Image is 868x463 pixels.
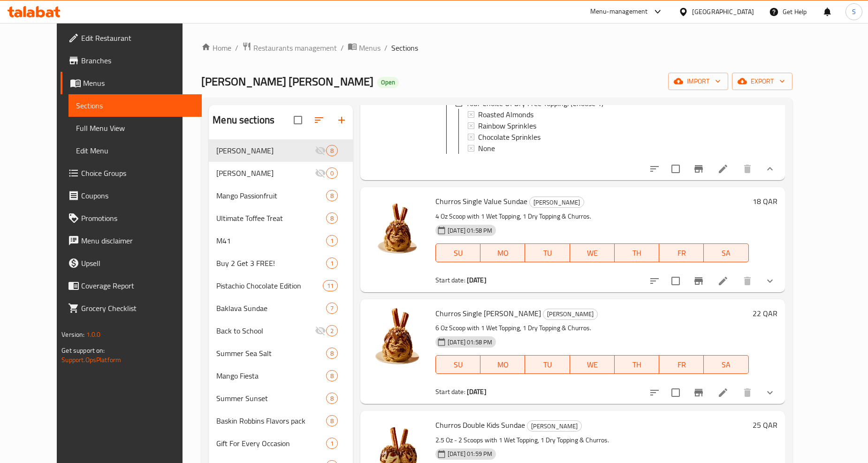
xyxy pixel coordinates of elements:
[659,243,704,262] button: FR
[543,309,598,320] div: Churros Sundae
[764,387,776,398] svg: Show Choices
[69,94,202,117] a: Sections
[81,303,194,314] span: Grocery Checklist
[315,145,326,156] svg: Inactive section
[570,355,615,374] button: WE
[216,213,326,224] div: Ultimate Toffee Treat
[574,246,611,260] span: WE
[326,303,338,314] div: items
[61,229,202,252] a: Menu disclaimer
[216,190,326,201] div: Mango Passionfruit
[327,439,337,448] span: 1
[659,355,704,374] button: FR
[327,394,337,403] span: 8
[478,131,541,143] span: Chocolate Sprinkles
[81,258,194,269] span: Upsell
[615,243,659,262] button: TH
[308,109,330,131] span: Sort sections
[643,158,666,180] button: sort-choices
[326,258,338,269] div: items
[61,354,121,366] a: Support.OpsPlatform
[326,145,338,156] div: items
[759,158,781,180] button: show more
[676,76,721,87] span: import
[61,72,202,94] a: Menus
[61,344,105,357] span: Get support on:
[209,184,353,207] div: Mango Passionfruit8
[209,432,353,455] div: Gift For Every Occasion1
[76,145,194,156] span: Edit Menu
[209,229,353,252] div: M411
[61,207,202,229] a: Promotions
[209,387,353,410] div: Summer Sunset8
[717,163,729,175] a: Edit menu item
[687,158,710,180] button: Branch-specific-item
[753,418,777,432] h6: 25 QAR
[209,364,353,387] div: Mango Fiesta8
[216,167,315,179] div: Churros Sundae
[76,100,194,111] span: Sections
[435,434,749,446] p: 2.5 Oz - 2 Scoops with 1 Wet Topping, 1 Dry Topping & Churros.
[315,325,326,336] svg: Inactive section
[326,190,338,201] div: items
[209,342,353,364] div: Summer Sea Salt8
[81,190,194,201] span: Coupons
[61,274,202,297] a: Coverage Report
[687,381,710,404] button: Branch-specific-item
[478,109,533,120] span: Roasted Almonds
[359,42,381,53] span: Menus
[435,194,527,208] span: Churros Single Value Sundae
[368,195,428,255] img: Churros Single Value Sundae
[323,280,338,291] div: items
[216,348,326,359] div: Summer Sea Salt
[201,42,231,53] a: Home
[216,303,326,314] div: Baklava Sundae
[530,197,584,208] span: [PERSON_NAME]
[529,246,566,260] span: TU
[525,355,570,374] button: TU
[618,246,655,260] span: TH
[525,243,570,262] button: TU
[618,358,655,372] span: TH
[327,146,337,155] span: 8
[435,243,480,262] button: SU
[708,358,745,372] span: SA
[216,325,315,336] span: Back to School
[527,420,582,432] div: Churros Sundae
[242,42,337,54] a: Restaurants management
[81,213,194,224] span: Promotions
[327,417,337,425] span: 8
[687,270,710,292] button: Branch-specific-item
[61,184,202,207] a: Coupons
[216,438,326,449] span: Gift For Every Occasion
[216,280,323,291] span: Pistachio Chocolate Edition
[201,71,373,92] span: [PERSON_NAME] [PERSON_NAME]
[666,159,685,179] span: Select to update
[326,325,338,336] div: items
[440,358,477,372] span: SU
[590,6,648,17] div: Menu-management
[216,370,326,381] span: Mango Fiesta
[216,258,326,269] div: Buy 2 Get 3 FREE!
[435,274,465,286] span: Start date:
[327,236,337,245] span: 1
[216,145,315,156] span: [PERSON_NAME]
[444,338,496,347] span: [DATE] 01:58 PM
[467,274,487,286] b: [DATE]
[209,252,353,274] div: Buy 2 Get 3 FREE!1
[326,167,338,179] div: items
[435,306,541,320] span: Churros Single [PERSON_NAME]
[216,145,315,156] div: Churros Sundae
[327,349,337,358] span: 8
[326,213,338,224] div: items
[435,418,525,432] span: Churros Double Kids Sundae
[327,304,337,313] span: 7
[253,42,337,53] span: Restaurants management
[216,235,326,246] span: M41
[315,167,326,179] svg: Inactive section
[377,78,399,86] span: Open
